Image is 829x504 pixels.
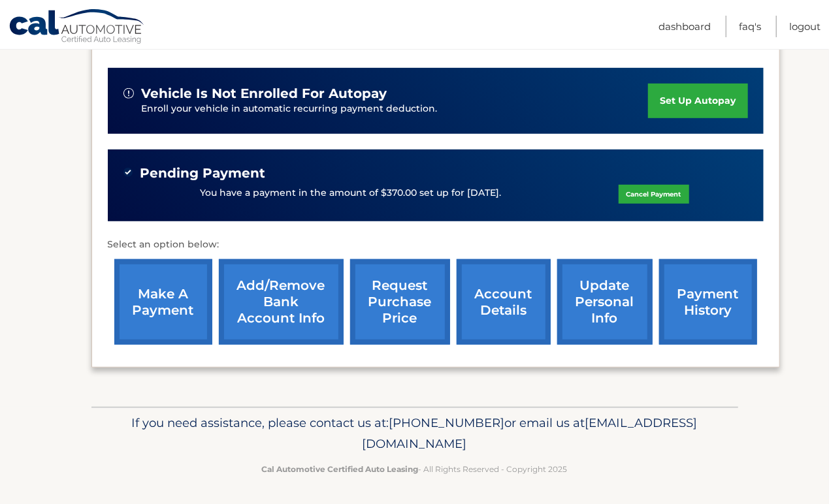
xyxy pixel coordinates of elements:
img: check-green.svg [123,168,133,177]
strong: Cal Automotive Certified Auto Leasing [262,464,419,474]
a: Add/Remove bank account info [219,259,344,345]
span: [EMAIL_ADDRESS][DOMAIN_NAME] [363,415,698,451]
a: update personal info [557,259,653,345]
p: - All Rights Reserved - Copyright 2025 [100,462,730,476]
span: [PHONE_NUMBER] [389,415,505,430]
p: You have a payment in the amount of $370.00 set up for [DATE]. [200,186,501,200]
a: request purchase price [350,259,450,345]
p: Enroll your vehicle in automatic recurring payment deduction. [142,102,649,116]
a: payment history [659,259,757,345]
span: Pending Payment [140,165,266,181]
a: Cancel Payment [619,185,689,204]
a: account details [457,259,551,345]
a: Logout [789,16,821,37]
a: set up autopay [648,84,747,118]
a: Dashboard [658,16,711,37]
a: Cal Automotive [8,8,146,46]
img: alert-white.svg [123,88,134,99]
p: Select an option below: [108,237,764,253]
a: make a payment [114,259,212,345]
a: FAQ's [739,16,761,37]
span: vehicle is not enrolled for autopay [142,86,387,102]
p: If you need assistance, please contact us at: or email us at [100,413,730,454]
